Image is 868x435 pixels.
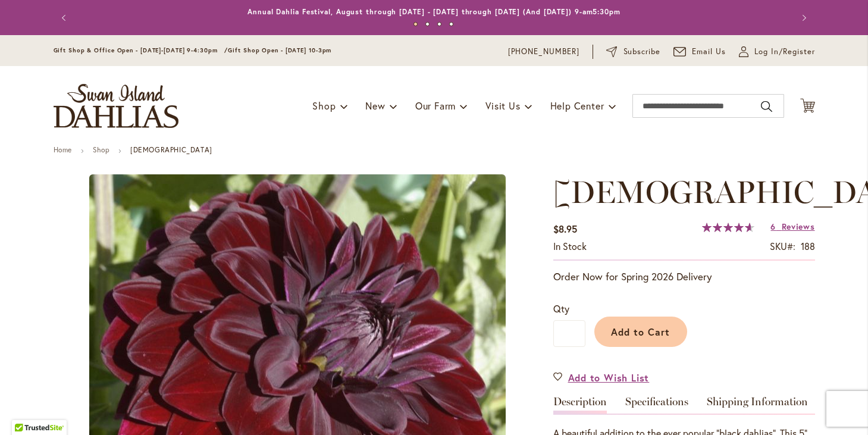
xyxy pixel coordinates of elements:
div: 188 [801,240,815,254]
a: Subscribe [606,46,660,58]
a: Description [553,396,607,414]
a: Log In/Register [739,46,815,58]
span: Reviews [782,221,815,232]
div: 93% [702,223,754,232]
button: Previous [54,6,77,30]
button: 2 of 4 [425,22,430,26]
span: Help Center [550,99,604,112]
span: Add to Cart [611,326,670,338]
span: Gift Shop Open - [DATE] 10-3pm [228,46,331,54]
a: Specifications [625,396,688,414]
p: Order Now for Spring 2026 Delivery [553,270,815,284]
a: store logo [54,84,178,128]
button: Add to Cart [594,317,687,347]
span: Our Farm [415,99,456,112]
a: Shop [93,145,109,154]
span: Qty [553,302,569,315]
span: Email Us [692,46,726,58]
strong: [DEMOGRAPHIC_DATA] [130,145,212,154]
div: Availability [553,240,587,254]
button: 1 of 4 [413,22,418,26]
span: Subscribe [623,46,661,58]
span: $8.95 [553,223,577,235]
span: Shop [312,99,336,112]
a: Shipping Information [707,396,808,414]
span: 6 [770,221,776,232]
strong: SKU [770,240,795,252]
span: In stock [553,240,587,252]
span: Gift Shop & Office Open - [DATE]-[DATE] 9-4:30pm / [54,46,228,54]
a: Annual Dahlia Festival, August through [DATE] - [DATE] through [DATE] (And [DATE]) 9-am5:30pm [247,7,621,16]
button: 4 of 4 [449,22,453,26]
a: Add to Wish List [553,371,650,384]
span: New [365,99,385,112]
a: Home [54,145,72,154]
span: Add to Wish List [568,371,650,384]
a: Email Us [673,46,726,58]
a: [PHONE_NUMBER] [508,46,580,58]
button: Next [791,6,815,30]
span: Visit Us [485,99,520,112]
span: Log In/Register [754,46,815,58]
a: 6 Reviews [770,221,814,232]
button: 3 of 4 [437,22,441,26]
